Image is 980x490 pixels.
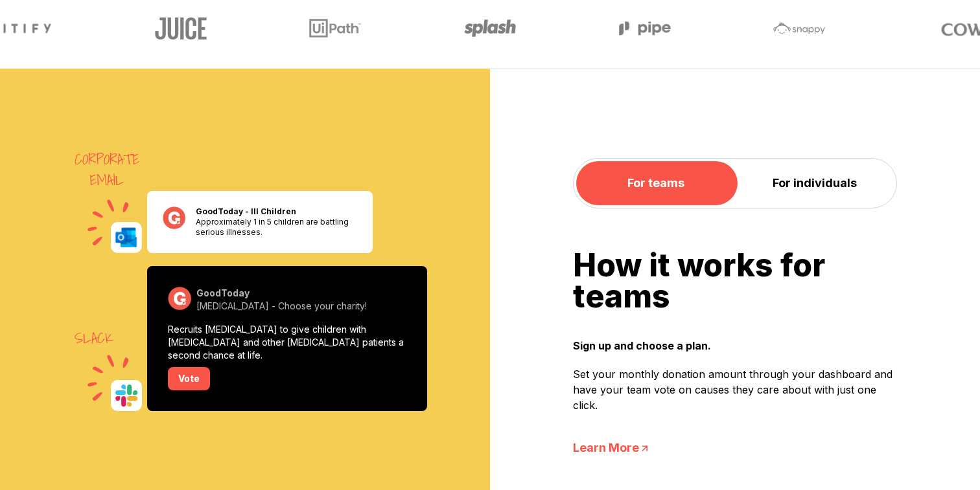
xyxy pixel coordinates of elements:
[735,161,894,205] button: For individuals
[75,150,139,191] span: Corporate Email
[75,328,113,349] span: Slack
[573,338,897,353] strong: Sign up and choose a plan.
[196,300,406,313] p: [MEDICAL_DATA] - Choose your charity!
[573,439,897,457] a: Learn More
[196,217,357,238] p: Approximately 1 in 5 children are battling serious illnesses.
[196,287,250,298] strong: GoodToday
[196,206,296,216] strong: GoodToday - Ill Children
[576,161,735,205] button: For teams
[573,250,897,312] h3: How it works for teams
[168,323,406,362] p: Recruits [MEDICAL_DATA] to give children with [MEDICAL_DATA] and other [MEDICAL_DATA] patients a ...
[573,366,897,413] p: Set your monthly donation amount through your dashboard and have your team vote on causes they ca...
[168,367,210,390] div: Vote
